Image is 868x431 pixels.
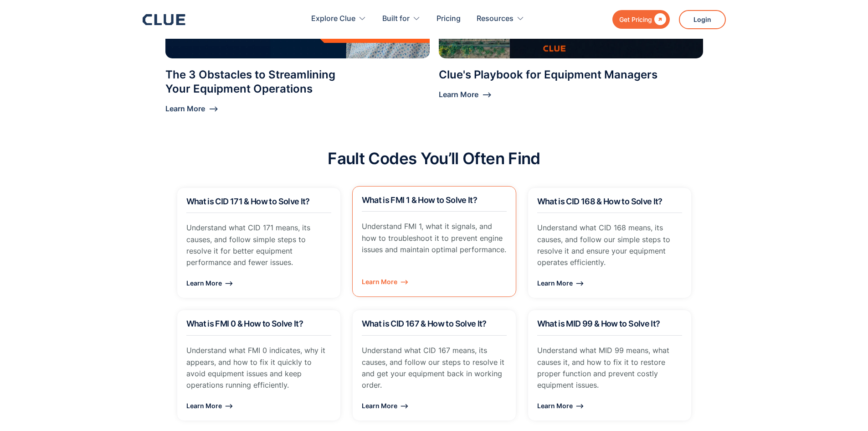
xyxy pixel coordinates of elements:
div: Built for [382,5,421,33]
div: Clue's Playbook for Equipment Managers [439,68,657,82]
div: Explore Clue [311,5,355,33]
p: Understand what CID 168 means, its causes, and follow our simple steps to resolve it and ensure y... [537,222,682,268]
a: Pricing [437,5,461,33]
a: What is CID 171 & How to Solve It?Understand what CID 171 means, its causes, and follow simple st... [177,187,341,299]
div: Learn More ⟶ [537,277,682,289]
div: Built for [382,5,410,33]
div: Learn More ⟶ [439,89,492,100]
a: What is CID 167 & How to Solve It?Understand what CID 167 means, its causes, and follow our steps... [352,310,516,421]
a: What is CID 168 & How to Solve It?Understand what CID 168 means, its causes, and follow our simpl... [528,187,692,299]
div: Explore Clue [311,5,366,33]
div: Learn More ⟶ [362,400,507,411]
p: Understand what CID 171 means, its causes, and follow simple steps to resolve it for better equip... [186,222,331,268]
div: Resources [477,5,514,33]
h2: What is MID 99 & How to Solve It? [537,319,682,328]
p: Understand FMI 1, what it signals, and how to troubleshoot it to prevent engine issues and mainta... [362,221,507,255]
div:  [652,14,666,25]
h2: What is CID 168 & How to Solve It? [537,197,682,206]
div: Get Pricing [619,14,652,25]
a: What is FMI 1 & How to Solve It?Understand FMI 1, what it signals, and how to troubleshoot it to ... [352,186,516,297]
div: The 3 Obstacles to Streamlining Your Equipment Operations [165,68,348,96]
a: What is MID 99 & How to Solve It?Understand what MID 99 means, what causes it, and how to fix it ... [528,310,692,421]
div: Learn More ⟶ [165,103,218,114]
a: Get Pricing [612,10,670,29]
a: What is FMI 0 & How to Solve It?Understand what FMI 0 indicates, why it appears, and how to fix i... [177,310,341,421]
p: Understand what CID 167 means, its causes, and follow our steps to resolve it and get your equipm... [362,345,507,391]
div: Learn More ⟶ [186,400,331,411]
p: Understand what MID 99 means, what causes it, and how to fix it to restore proper function and pr... [537,345,682,391]
div: Resources [477,5,524,33]
div: Learn More ⟶ [186,277,331,289]
div: Learn More ⟶ [537,400,682,411]
div: Learn More ⟶ [362,276,507,287]
h2: What is CID 171 & How to Solve It? [186,197,331,206]
a: Login [679,10,726,29]
h2: Fault Codes You’ll Often Find [328,150,540,167]
h2: What is FMI 0 & How to Solve It? [186,319,331,328]
p: Understand what FMI 0 indicates, why it appears, and how to fix it quickly to avoid equipment iss... [186,345,331,391]
h2: What is CID 167 & How to Solve It? [362,319,507,328]
h2: What is FMI 1 & How to Solve It? [362,196,507,205]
